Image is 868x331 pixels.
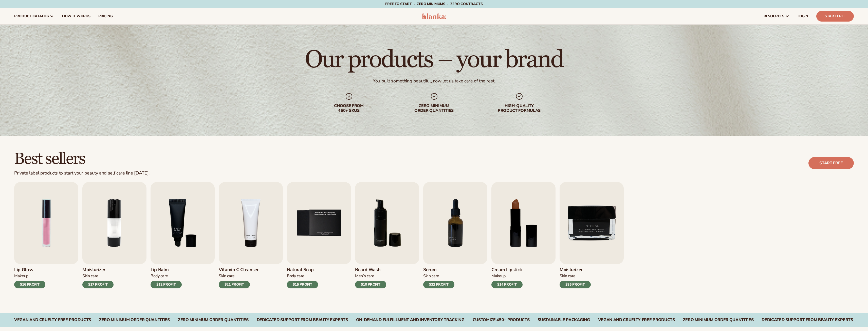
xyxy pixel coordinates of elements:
img: logo [422,13,446,19]
div: $15 PROFIT [287,281,318,288]
a: LOGIN [793,8,812,24]
div: CUSTOMIZE 450+ PRODUCTS [473,318,530,322]
h3: Beard Wash [355,267,386,273]
div: $35 PROFIT [560,281,591,288]
a: product catalog [10,8,58,24]
a: resources [760,8,793,24]
div: SUSTAINABLE PACKAGING [538,318,590,322]
div: High-quality product formulas [487,103,552,113]
div: You built something beautiful, now let us take care of the rest. [373,78,495,84]
span: resources [764,14,784,18]
div: $14 PROFIT [491,281,523,288]
div: $12 PROFIT [151,281,182,288]
div: Zero Minimum Order QuantitieS [99,318,170,322]
a: 7 / 9 [423,182,487,288]
a: How It Works [58,8,95,24]
span: product catalog [14,14,49,18]
h2: Best sellers [14,150,150,167]
div: VEGAN AND CRUELTY-FREE PRODUCTS [598,318,675,322]
span: LOGIN [798,14,808,18]
div: Dedicated Support From Beauty Experts [257,318,348,322]
a: 6 / 9 [355,182,419,288]
div: Makeup [491,273,523,279]
div: Skin Care [560,273,591,279]
div: Skin Care [219,273,259,279]
div: Skin Care [82,273,114,279]
div: Private label products to start your beauty and self care line [DATE]. [14,170,150,176]
div: $16 PROFIT [14,281,45,288]
a: 5 / 9 [287,182,351,288]
a: Start free [808,157,854,169]
div: Makeup [14,273,45,279]
div: On-Demand Fulfillment and Inventory Tracking [356,318,465,322]
a: 3 / 9 [151,182,215,288]
h3: Serum [423,267,454,273]
div: Zero minimum order quantities [402,103,467,113]
h1: Our products – your brand [305,48,563,72]
h3: Moisturizer [82,267,114,273]
h3: Cream Lipstick [491,267,523,273]
div: Zero Minimum Order QuantitieS [178,318,249,322]
a: 2 / 9 [82,182,146,288]
span: Free to start · ZERO minimums · ZERO contracts [385,2,483,6]
a: pricing [94,8,117,24]
div: Body Care [151,273,182,279]
a: Start Free [816,11,854,22]
span: How It Works [62,14,90,18]
a: 1 / 9 [14,182,78,288]
div: $10 PROFIT [355,281,386,288]
h3: Lip Balm [151,267,182,273]
h3: Natural Soap [287,267,318,273]
div: $21 PROFIT [219,281,250,288]
a: 4 / 9 [219,182,283,288]
div: Skin Care [423,273,454,279]
h3: Vitamin C Cleanser [219,267,259,273]
div: ZERO MINIMUM ORDER QUANTITIES [683,318,754,322]
div: DEDICATED SUPPORT FROM BEAUTY EXPERTS [762,318,853,322]
a: 9 / 9 [560,182,624,288]
div: Choose from 450+ Skus [317,103,381,113]
h3: Moisturizer [560,267,591,273]
div: $17 PROFIT [82,281,114,288]
span: pricing [98,14,113,18]
h3: Lip Gloss [14,267,45,273]
div: $32 PROFIT [423,281,454,288]
div: Men’s Care [355,273,386,279]
div: Body Care [287,273,318,279]
a: 8 / 9 [491,182,556,288]
div: Vegan and Cruelty-Free Products [14,318,91,322]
